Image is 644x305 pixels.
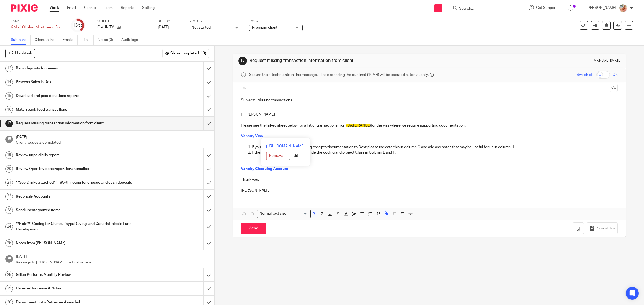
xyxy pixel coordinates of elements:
label: To: [241,85,247,91]
h1: [DATE] [16,133,209,140]
div: 28 [5,271,13,278]
p: Please see the linked sheet below for a list of transactions from for the visa where we require s... [241,123,618,128]
p: Hi [PERSON_NAME], [241,112,618,117]
label: Due by [158,19,182,23]
p: Reassign to [PERSON_NAME] for final review [16,260,209,265]
p: [PERSON_NAME] [241,188,618,193]
h1: **Note**: Coding for Chimp, Paypal Giving, and CanadaHelps is Fund Development [16,220,137,233]
span: Switch off [577,72,594,77]
div: 24 [5,223,13,230]
a: Vancity Visa [241,134,263,138]
div: 14 [5,79,13,86]
h1: [DATE] [16,253,209,259]
p: If you are able to forward supporting receipts/documentation to Dext please indicate this in colu... [252,144,618,150]
div: 23 [5,206,13,214]
h1: **See 2 links attached** : Worth noting for cheque and cash deposits [16,178,137,187]
input: Search [459,6,507,11]
h1: Reconcile Accounts [16,192,137,200]
img: MIC.jpg [619,4,627,12]
h1: Download and post donations reports [16,92,137,100]
u: ) [346,124,371,127]
button: Remove [266,152,286,160]
div: 15 [5,92,13,100]
a: Subtasks [11,35,31,45]
a: Team [104,5,113,10]
input: Send [241,223,266,234]
div: 20 [5,165,13,173]
button: Cc [610,84,618,92]
label: Subject: [241,98,255,103]
h1: Gillian Performs Monthly Review [16,271,137,279]
span: Show completed (13) [170,51,206,56]
h1: Bank deposits for review [16,64,137,72]
h1: Review unpaid bills report [16,151,137,159]
div: 16 [5,106,13,113]
span: Get Support [536,6,557,10]
div: 17 [238,57,247,65]
small: /33 [78,24,82,27]
span: Normal text size [258,211,288,217]
a: Emails [63,35,78,45]
a: Settings [142,5,156,10]
p: QMUNITY [97,25,114,30]
h1: Request missing transaction information from client [16,119,137,127]
div: 29 [5,285,13,292]
div: 25 [5,239,13,247]
a: Clients [84,5,96,10]
a: Notes (0) [98,35,117,45]
div: QM - 16th-last Month-end Bookkeeping - July [11,25,64,30]
button: Request files [587,222,618,235]
h1: Send uncategorized items [16,206,137,214]
div: Manual email [594,59,620,63]
a: Audit logs [121,35,142,45]
p: [PERSON_NAME] [587,5,616,10]
a: Client tasks [35,35,58,45]
p: Client requests completed [16,140,209,145]
a: Work [50,5,59,10]
span: Request files [596,226,615,230]
div: Search for option [257,210,311,218]
p: Thank you, [241,177,618,182]
h1: Match bank feed transactions [16,106,137,114]
div: 19 [5,151,13,159]
span: (DATE RANGE [346,124,370,127]
img: Pixie [11,4,38,12]
span: Not started [192,26,211,29]
div: 17 [5,120,13,127]
h1: Notes from [PERSON_NAME] [16,239,137,247]
h1: Request missing transaction information from client [250,58,441,64]
a: Reports [121,5,134,10]
h1: Process Sales in Dext [16,78,137,86]
h1: Review Open Invoices report for anomalies [16,165,137,173]
div: 21 [5,179,13,186]
span: Secure the attachments in this message. Files exceeding the size limit (10MB) will be secured aut... [249,72,429,77]
label: Status [189,19,242,23]
a: [URL][DOMAIN_NAME] [266,144,305,149]
h1: Deferred Revenue & Notes [16,284,137,292]
button: + Add subtask [5,49,35,58]
span: Premium client [252,26,277,29]
a: Email [67,5,76,10]
label: Task [11,19,64,23]
a: Files [82,35,94,45]
div: 13 [5,65,13,72]
div: 22 [5,193,13,200]
button: Show completed (13) [162,49,209,58]
input: Search for option [288,211,308,217]
label: Tags [249,19,303,23]
p: If there are no receipts, please provide the coding and project/class in Column E and F. [252,150,618,155]
div: 13 [73,22,82,28]
span: [DATE] [158,25,169,29]
label: Client [97,19,151,23]
button: Edit [289,152,301,160]
span: On [613,72,618,77]
a: Vancity Chequing Account [241,167,288,171]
